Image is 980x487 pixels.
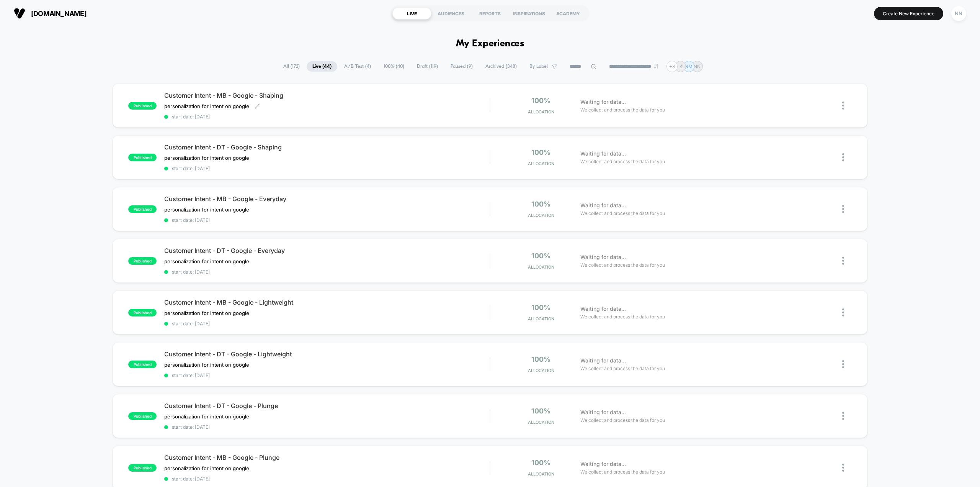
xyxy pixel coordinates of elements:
[164,298,490,306] span: Customer Intent - MB - Google - Lightweight
[531,407,550,415] span: 100%
[949,6,969,21] button: NN
[580,416,665,424] span: We collect and process the data for you
[338,61,377,72] span: A/B Test ( 4 )
[164,362,249,368] span: personalization for intent on google
[128,154,157,161] span: published
[531,459,550,467] span: 100%
[842,360,844,368] img: close
[685,64,693,69] p: NM
[164,424,490,430] span: start date: [DATE]
[580,149,626,158] span: Waiting for data...
[164,269,490,275] span: start date: [DATE]
[842,102,844,110] img: close
[128,102,157,110] span: published
[528,161,554,166] span: Allocation
[580,158,665,165] span: We collect and process the data for you
[445,61,479,72] span: Paused ( 9 )
[528,368,554,373] span: Allocation
[164,321,490,326] span: start date: [DATE]
[31,10,87,18] span: [DOMAIN_NAME]
[531,97,550,105] span: 100%
[528,213,554,218] span: Allocation
[580,98,626,106] span: Waiting for data...
[874,7,943,20] button: Create New Experience
[531,148,550,156] span: 100%
[580,365,665,372] span: We collect and process the data for you
[128,205,157,213] span: published
[842,308,844,316] img: close
[529,64,548,69] span: By Label
[580,201,626,210] span: Waiting for data...
[528,420,554,425] span: Allocation
[164,413,249,420] span: personalization for intent on google
[580,356,626,365] span: Waiting for data...
[164,350,490,358] span: Customer Intent - DT - Google - Lightweight
[128,412,157,420] span: published
[549,7,588,20] div: ACADEMY
[378,61,410,72] span: 100% ( 40 )
[528,471,554,477] span: Allocation
[480,61,523,72] span: Archived ( 348 )
[14,8,25,19] img: Visually logo
[128,257,157,265] span: published
[528,316,554,321] span: Allocation
[164,454,490,461] span: Customer Intent - MB - Google - Plunge
[528,109,554,115] span: Allocation
[470,7,510,20] div: REPORTS
[164,217,490,223] span: start date: [DATE]
[510,7,549,20] div: INSPIRATIONS
[392,7,431,20] div: LIVE
[694,64,701,69] p: NN
[164,114,490,120] span: start date: [DATE]
[666,61,678,72] div: + 8
[842,205,844,213] img: close
[842,412,844,420] img: close
[580,106,665,113] span: We collect and process the data for you
[842,257,844,265] img: close
[580,253,626,261] span: Waiting for data...
[164,143,490,151] span: Customer Intent - DT - Google - Shaping
[128,309,157,316] span: published
[164,465,249,471] span: personalization for intent on google
[678,64,683,69] p: IK
[164,310,249,316] span: personalization for intent on google
[842,153,844,161] img: close
[164,103,249,109] span: personalization for intent on google
[164,195,490,203] span: Customer Intent - MB - Google - Everyday
[164,372,490,378] span: start date: [DATE]
[164,402,490,410] span: Customer Intent - DT - Google - Plunge
[654,64,658,69] img: end
[531,200,550,208] span: 100%
[164,207,249,213] span: personalization for intent on google
[580,261,665,269] span: We collect and process the data for you
[164,166,490,171] span: start date: [DATE]
[128,361,157,368] span: published
[580,313,665,320] span: We collect and process the data for you
[580,468,665,476] span: We collect and process the data for you
[128,464,157,472] span: published
[456,38,524,49] h1: My Experiences
[580,305,626,313] span: Waiting for data...
[164,258,249,264] span: personalization for intent on google
[531,252,550,260] span: 100%
[307,61,337,72] span: Live ( 44 )
[842,464,844,472] img: close
[531,303,550,312] span: 100%
[431,7,470,20] div: AUDIENCES
[164,476,490,482] span: start date: [DATE]
[580,460,626,468] span: Waiting for data...
[411,61,444,72] span: Draft ( 119 )
[951,6,966,21] div: NN
[528,264,554,270] span: Allocation
[580,408,626,416] span: Waiting for data...
[278,61,305,72] span: All ( 172 )
[164,247,490,254] span: Customer Intent - DT - Google - Everyday
[164,92,490,99] span: Customer Intent - MB - Google - Shaping
[11,7,89,20] button: [DOMAIN_NAME]
[580,210,665,217] span: We collect and process the data for you
[164,155,249,161] span: personalization for intent on google
[531,355,550,363] span: 100%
